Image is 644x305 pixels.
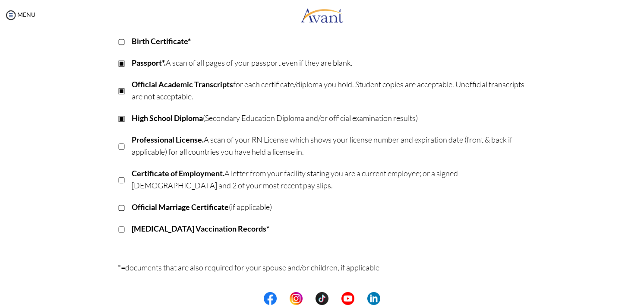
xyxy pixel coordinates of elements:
p: A scan of your RN License which shows your license number and expiration date (front & back if ap... [132,133,526,158]
p: ▣ [118,112,126,124]
b: [MEDICAL_DATA] Vaccination Records* [132,224,270,233]
img: logo.png [300,2,344,28]
b: Certificate of Employment. [132,168,225,178]
p: ▢ [118,173,126,185]
b: High School Diploma [132,113,203,123]
img: blank.png [303,292,316,305]
img: in.png [290,292,303,305]
a: MENU [4,11,35,18]
p: ▣ [118,84,126,96]
b: Official Marriage Certificate [132,202,229,212]
p: ▢ [118,140,126,152]
b: Passport*. [132,58,166,67]
p: ▢ [118,201,126,213]
p: for each certificate/diploma you hold. Student copies are acceptable. Unofficial transcripts are ... [132,78,526,102]
p: ▣ [118,57,126,69]
img: fb.png [264,292,277,305]
p: *=documents that are also required for your spouse and/or children, if applicable [118,261,526,298]
p: (Secondary Education Diploma and/or official examination results) [132,112,526,124]
p: ▢ [118,222,126,235]
img: li.png [367,292,380,305]
img: blank.png [354,292,367,305]
p: (if applicable) [132,201,526,213]
b: Official Academic Transcripts [132,79,234,89]
p: A scan of all pages of your passport even if they are blank. [132,57,526,69]
b: Professional License. [132,135,204,144]
img: blank.png [277,292,290,305]
img: blank.png [328,292,341,305]
p: A letter from your facility stating you are a current employee; or a signed [DEMOGRAPHIC_DATA] an... [132,167,526,191]
img: tt.png [316,292,328,305]
img: icon-menu.png [4,9,17,22]
img: yt.png [341,292,354,305]
p: ▢ [118,35,126,47]
b: Birth Certificate* [132,36,191,46]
